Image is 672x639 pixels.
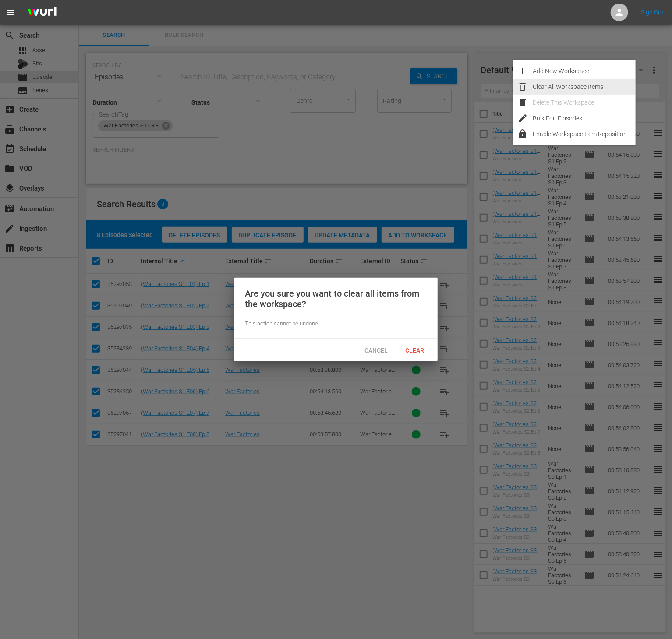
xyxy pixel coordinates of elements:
[399,347,431,354] span: Clear
[245,320,427,328] div: This action cannot be undone.
[533,95,636,110] div: Delete This Workspace
[357,342,396,358] button: Cancel
[517,113,528,124] span: edit
[21,2,63,23] img: ans4CAIJ8jUAAAAAAAAAAAAAAAAAAAAAAAAgQb4GAAAAAAAAAAAAAAAAAAAAAAAAJMjXAAAAAAAAAAAAAAAAAAAAAAAAgAT5G...
[358,347,395,354] span: Cancel
[533,110,636,126] div: Bulk Edit Episodes
[533,63,636,79] div: Add New Workspace
[533,79,636,95] div: Clear All Workspace Items
[245,288,427,309] div: Are you sure you want to clear all items from the workspace?
[517,129,528,139] span: lock
[517,97,528,108] span: delete
[517,66,528,76] span: add
[641,9,664,16] a: Sign Out
[533,126,636,142] div: Enable Workspace Item Reposition
[5,7,16,18] span: menu
[396,342,434,358] button: Clear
